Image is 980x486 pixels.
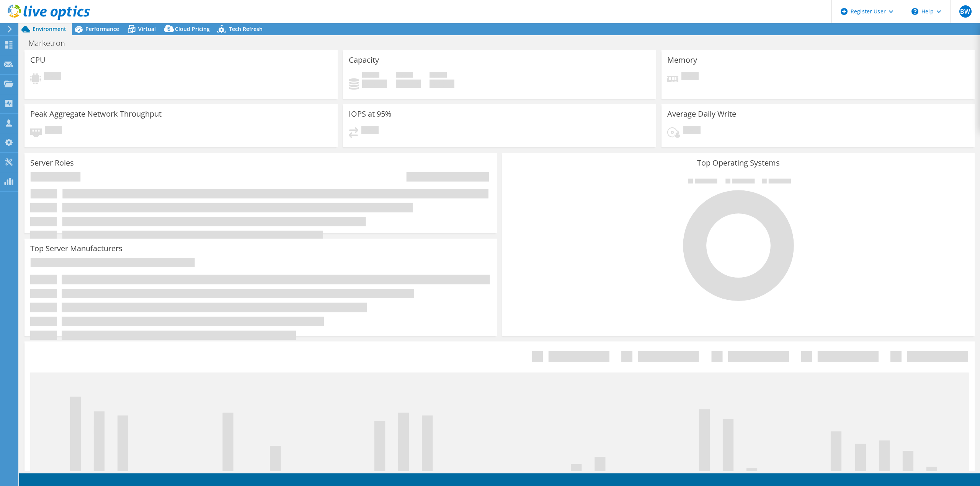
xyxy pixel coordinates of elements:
span: Free [396,72,413,80]
span: Used [362,72,379,80]
h3: Average Daily Write [667,110,736,118]
h3: Peak Aggregate Network Throughput [30,110,162,118]
h1: Marketron [25,39,77,47]
span: Pending [45,126,62,136]
span: Tech Refresh [229,25,263,33]
h4: 0 GiB [396,80,421,88]
svg: \n [911,8,918,15]
h3: Top Operating Systems [508,159,969,167]
span: Performance [85,25,119,33]
span: Pending [683,126,701,136]
span: Environment [33,25,66,33]
h3: Server Roles [30,159,74,167]
span: Pending [361,126,379,136]
span: Virtual [138,25,156,33]
h3: IOPS at 95% [349,110,392,118]
h4: 0 GiB [362,80,387,88]
span: Total [430,72,447,80]
h3: Capacity [349,56,379,64]
h3: Top Server Manufacturers [30,244,122,253]
span: Cloud Pricing [175,25,210,33]
span: Pending [681,72,699,82]
h3: CPU [30,56,46,64]
h4: 0 GiB [430,80,454,88]
span: BW [959,5,972,18]
span: Pending [44,72,61,82]
h3: Memory [667,56,697,64]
